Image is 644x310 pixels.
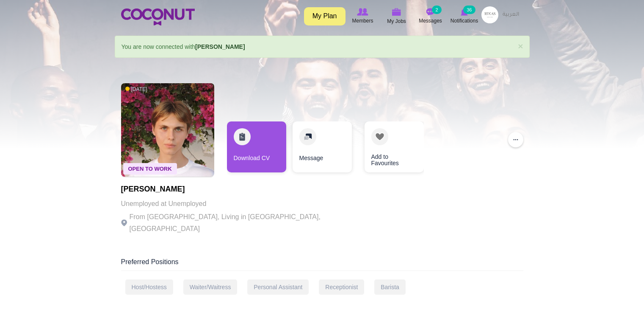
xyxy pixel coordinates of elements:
[419,17,442,25] span: Messages
[508,132,523,147] button: ...
[125,279,173,295] div: Host/Hostess
[374,279,406,295] div: Barista
[293,121,352,172] a: Message
[357,8,368,16] img: Browse Members
[414,6,448,26] a: Messages Messages 2
[392,8,401,16] img: My Jobs
[121,257,523,271] div: Preferred Positions
[426,8,435,16] img: Messages
[125,86,147,93] span: [DATE]
[432,6,441,14] small: 2
[247,279,309,295] div: Personal Assistant
[195,43,245,50] a: [PERSON_NAME]
[518,42,523,51] a: ×
[365,121,424,172] a: Add to Favourites
[451,17,478,25] span: Notifications
[448,6,481,26] a: Notifications Notifications 36
[346,6,380,26] a: Browse Members Members
[387,17,406,25] span: My Jobs
[319,279,364,295] div: Receptionist
[123,163,177,175] span: Open To Work
[121,211,354,235] p: From [GEOGRAPHIC_DATA], Living in [GEOGRAPHIC_DATA], [GEOGRAPHIC_DATA]
[227,121,286,172] a: Download CV
[183,279,238,295] div: Waiter/Waitress
[121,8,195,25] img: Home
[227,121,286,177] div: 1 / 3
[463,6,475,14] small: 36
[121,198,354,210] p: Unemployed at Unemployed
[115,36,530,58] div: You are now connected with
[121,185,354,194] h1: [PERSON_NAME]
[358,121,417,177] div: 3 / 3
[461,8,468,16] img: Notifications
[352,17,373,25] span: Members
[380,6,414,26] a: My Jobs My Jobs
[498,6,523,23] a: العربية
[293,121,352,177] div: 2 / 3
[304,7,345,25] a: My Plan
